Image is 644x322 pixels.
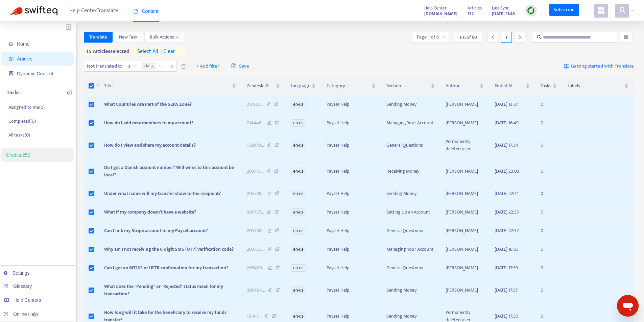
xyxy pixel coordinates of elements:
[247,208,264,216] span: 205737 ...
[492,10,515,18] strong: [DATE] 11:48
[381,259,440,277] td: General Questions
[104,119,193,127] span: How do I add new members to my account?
[535,240,562,259] td: 0
[495,190,519,197] span: [DATE] 22:41
[104,282,223,298] span: What does the "Pending" or "Rejected" status mean for my transaction?
[3,283,32,289] a: Glossary
[495,264,518,272] span: [DATE] 17:59
[104,100,192,108] span: What Countries Are Part of the SEPA Zone?
[535,77,562,95] th: Tasks
[617,295,639,317] iframe: Button to launch messaging window
[495,119,519,127] span: [DATE] 16:49
[291,227,306,234] span: en-us
[247,142,264,149] span: 163070 ...
[321,259,381,277] td: Payset Help
[175,35,179,39] span: down
[291,168,306,175] span: en-us
[3,270,30,276] a: Settings
[381,158,440,184] td: Receiving Money
[291,313,306,320] span: en-us
[495,245,519,253] span: [DATE] 18:03
[446,82,478,90] span: Author
[291,208,306,216] span: en-us
[321,184,381,203] td: Payset Help
[291,101,306,108] span: en-us
[69,4,118,17] span: Help Center Translate
[440,77,489,95] th: Author
[535,259,562,277] td: 0
[84,32,113,43] button: Translate
[564,61,634,72] a: Getting started with Translate
[8,118,36,125] p: Completed ( 0 )
[104,164,234,179] span: Do I get a Danish account number? Will wires to this account be local?
[491,35,495,40] span: left
[321,158,381,184] td: Payset Help
[291,264,306,272] span: en-us
[468,10,474,18] strong: 132
[181,64,186,69] span: delete
[247,168,264,175] span: 203715 ...
[7,89,20,97] p: Tasks
[17,41,29,47] span: Home
[386,82,429,90] span: Section
[247,313,261,320] span: 161911 ...
[424,4,447,12] span: Help Center
[495,100,518,108] span: [DATE] 13:37
[137,48,158,56] span: select all
[535,277,562,303] td: 0
[564,64,569,69] img: image-link
[381,222,440,240] td: General Questions
[424,10,457,18] strong: [DOMAIN_NAME]
[541,82,551,90] span: Tasks
[568,82,623,90] span: Labels
[127,61,137,71] span: is
[291,246,306,253] span: en-us
[535,114,562,132] td: 0
[104,245,234,253] span: Why am I not receiving the 6-digit SMS (OTP) verification code?
[440,184,489,203] td: [PERSON_NAME]
[89,33,107,41] span: Translate
[321,203,381,222] td: Payset Help
[381,240,440,259] td: Managing Your Account
[535,95,562,114] td: 0
[440,240,489,259] td: [PERSON_NAME]
[381,277,440,303] td: Sending Money
[191,61,224,72] button: + Add filter
[9,42,14,46] span: home
[321,240,381,259] td: Payset Help
[114,32,143,43] button: New Task
[95,83,99,87] span: down
[99,77,241,95] th: Title
[440,203,489,222] td: [PERSON_NAME]
[151,65,154,68] span: close
[104,227,208,234] span: Can I link my Stripe account to my Payset account?
[424,10,457,18] a: [DOMAIN_NAME]
[495,227,519,234] span: [DATE] 22:32
[231,63,236,68] span: save
[8,104,45,111] p: Assigned to me ( 0 )
[9,71,14,76] span: container
[104,208,196,216] span: What if my company doesn’t have a website?
[161,47,162,56] span: |
[291,119,306,127] span: en-us
[226,61,254,72] button: saveSave
[285,77,321,95] th: Language
[495,167,519,175] span: [DATE] 23:03
[495,312,518,320] span: [DATE] 17:50
[247,264,265,272] span: 205490 ...
[196,62,219,70] span: + Add filter
[517,35,522,40] span: right
[381,132,440,158] td: General Questions
[492,4,509,12] span: Last Sync
[247,246,265,253] span: 203705 ...
[291,142,306,149] span: en-us
[3,312,38,317] a: Online Help
[535,184,562,203] td: 0
[247,227,264,234] span: 205738 ...
[381,184,440,203] td: Sending Money
[495,82,524,90] span: Edited At
[618,6,626,15] span: user
[440,158,489,184] td: [PERSON_NAME]
[247,287,265,294] span: 205494 ...
[133,8,159,14] span: Content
